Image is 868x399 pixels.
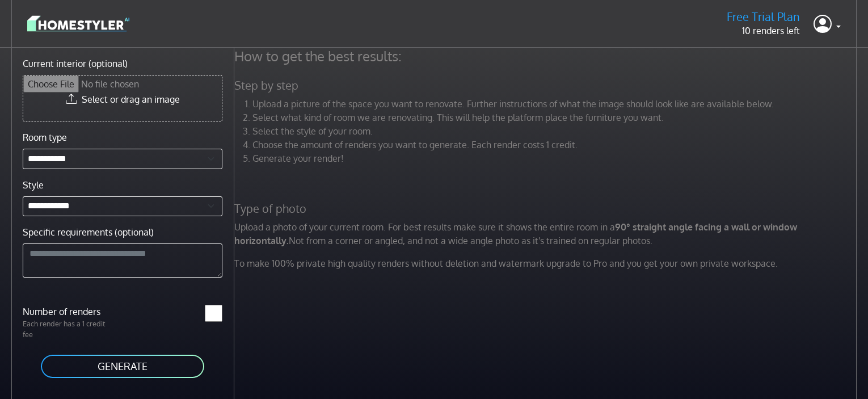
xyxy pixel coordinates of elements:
img: logo-3de290ba35641baa71223ecac5eacb59cb85b4c7fdf211dc9aaecaaee71ea2f8.svg [27,14,129,33]
p: Upload a photo of your current room. For best results make sure it shows the entire room in a Not... [227,220,866,247]
li: Choose the amount of renders you want to generate. Each render costs 1 credit. [252,138,859,152]
li: Select the style of your room. [252,124,859,138]
label: Current interior (optional) [23,57,128,70]
li: Select what kind of room we are renovating. This will help the platform place the furniture you w... [252,111,859,124]
label: Number of renders [16,305,123,318]
label: Room type [23,131,67,144]
label: Specific requirements (optional) [23,225,154,239]
p: To make 100% private high quality renders without deletion and watermark upgrade to Pro and you g... [227,257,866,270]
label: Style [23,178,44,192]
button: GENERATE [40,354,205,379]
li: Generate your render! [252,152,859,165]
h5: Free Trial Plan [727,10,800,24]
p: Each render has a 1 credit fee [16,318,123,340]
li: Upload a picture of the space you want to renovate. Further instructions of what the image should... [252,97,859,111]
h4: How to get the best results: [227,48,866,65]
h5: Step by step [227,78,866,93]
h5: Type of photo [227,201,866,216]
p: 10 renders left [727,24,800,37]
